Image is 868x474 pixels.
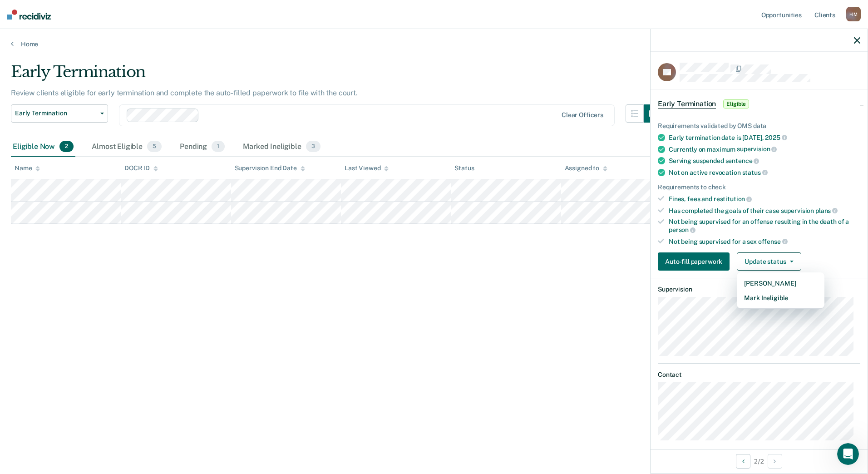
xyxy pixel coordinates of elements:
[306,141,321,153] span: 3
[235,164,305,172] div: Supervision End Date
[737,252,801,271] button: Update status
[758,238,788,245] span: offense
[658,252,730,271] button: Auto-fill paperwork
[11,89,358,97] p: Review clients eligible for early termination and complete the auto-filled paperwork to file with...
[669,133,860,142] div: Early termination date is [DATE],
[565,164,607,172] div: Assigned to
[658,122,860,130] div: Requirements validated by OMS data
[124,164,158,172] div: DOCR ID
[241,137,322,157] div: Marked Ineligible
[669,237,860,246] div: Not being supervised for a sex
[742,169,768,176] span: status
[714,195,752,202] span: restitution
[658,252,733,271] a: Auto-fill paperwork
[90,137,163,157] div: Almost Eligible
[15,109,97,117] span: Early Termination
[768,454,782,469] button: Next Opportunity
[11,40,857,48] a: Home
[562,111,603,119] div: Clear officers
[651,449,868,473] div: 2 / 2
[837,443,859,465] iframe: Intercom live chat
[737,145,777,153] span: supervision
[212,141,225,153] span: 1
[658,371,860,379] dt: Contact
[725,157,759,164] span: sentence
[178,137,227,157] div: Pending
[669,157,860,165] div: Serving suspended
[815,207,838,214] span: plans
[669,145,860,153] div: Currently on maximum
[454,164,474,172] div: Status
[7,10,51,20] img: Recidiviz
[651,89,868,118] div: Early TerminationEligible
[669,226,695,233] span: person
[11,137,75,157] div: Eligible Now
[669,168,860,177] div: Not on active revocation
[658,99,716,109] span: Early Termination
[658,286,860,293] dt: Supervision
[669,218,860,233] div: Not being supervised for an offense resulting in the death of a
[59,141,74,153] span: 2
[345,164,389,172] div: Last Viewed
[15,164,40,172] div: Name
[737,291,824,305] button: Mark Ineligible
[736,454,750,469] button: Previous Opportunity
[147,141,162,153] span: 5
[658,183,860,191] div: Requirements to check
[723,99,749,109] span: Eligible
[846,7,861,21] div: H M
[669,195,860,203] div: Fines, fees and
[737,276,824,291] button: [PERSON_NAME]
[11,63,662,89] div: Early Termination
[765,134,787,141] span: 2025
[669,207,860,215] div: Has completed the goals of their case supervision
